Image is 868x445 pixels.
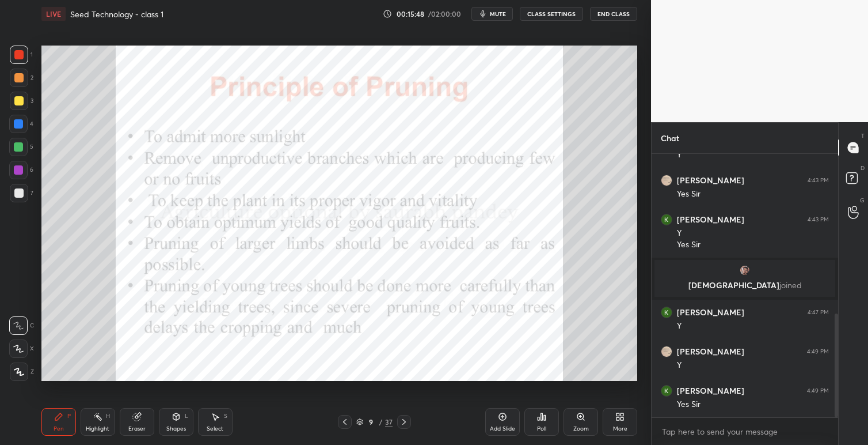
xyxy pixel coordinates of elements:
div: 2 [10,69,33,87]
img: 860a0284f28542978e03d07e16b79eef.36559193_3 [661,214,672,225]
span: mute [490,10,506,18]
div: 9 [366,418,377,425]
div: L [185,413,188,419]
div: Y [677,149,829,161]
div: Y [677,320,829,332]
h6: [PERSON_NAME] [677,175,744,186]
div: 3 [10,92,33,110]
div: 4:49 PM [807,348,829,355]
div: Shapes [166,426,186,432]
div: Y [677,228,829,239]
div: 4:43 PM [808,216,829,223]
span: joined [779,280,802,291]
button: mute [471,7,513,21]
button: End Class [590,7,637,21]
button: CLASS SETTINGS [520,7,583,21]
p: D [861,164,865,172]
div: 1 [10,46,33,64]
div: 4:49 PM [807,387,829,394]
div: Select [207,426,223,432]
img: 4530a90ecd7a4b0ba45f9be8ec211da2.jpg [661,175,672,186]
div: Yes Sir [677,399,829,410]
img: 860a0284f28542978e03d07e16b79eef.36559193_3 [661,307,672,318]
h6: [PERSON_NAME] [677,346,744,357]
h6: [PERSON_NAME] [677,386,744,396]
div: H [106,413,110,419]
img: 36022cf3fdd646b188ddc2da6b19afb5.jpg [739,265,751,276]
div: 4 [9,115,33,133]
p: T [861,131,865,140]
div: 6 [9,161,33,179]
div: 5 [9,138,33,156]
div: 7 [10,184,33,202]
div: C [9,316,34,335]
div: Pen [54,426,64,432]
div: Highlight [86,426,109,432]
div: Add Slide [490,426,515,432]
div: 4:47 PM [808,309,829,316]
div: Y [677,360,829,371]
div: X [9,340,34,358]
h6: [PERSON_NAME] [677,307,744,318]
div: / [379,418,383,425]
img: 860a0284f28542978e03d07e16b79eef.36559193_3 [661,385,672,397]
div: Yes Sir [677,239,829,251]
div: Z [10,363,34,381]
img: 4530a90ecd7a4b0ba45f9be8ec211da2.jpg [661,346,672,357]
div: Eraser [128,426,146,432]
h6: [PERSON_NAME] [677,214,744,225]
div: LIVE [41,7,66,21]
div: 37 [385,417,393,427]
div: Yes Sir [677,188,829,200]
h4: Seed Technology - class 1 [70,9,163,20]
div: S [224,413,227,419]
div: P [67,413,71,419]
div: grid [652,154,838,417]
p: G [860,196,865,205]
p: [DEMOGRAPHIC_DATA] [661,281,828,290]
div: Poll [537,426,546,432]
div: More [613,426,627,432]
div: Zoom [573,426,589,432]
div: 4:43 PM [808,177,829,184]
p: Chat [652,123,688,153]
